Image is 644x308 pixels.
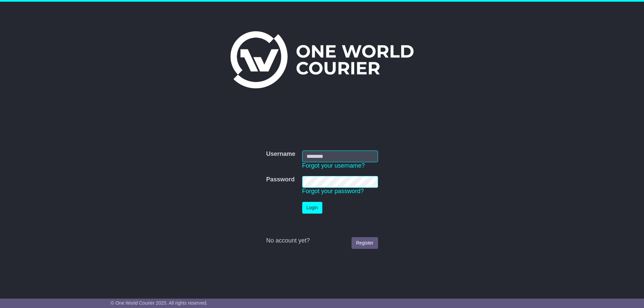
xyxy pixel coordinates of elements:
img: One World [230,31,414,88]
a: Forgot your username? [302,162,365,169]
a: Forgot your password? [302,188,364,194]
div: No account yet? [266,237,378,245]
button: Login [302,202,322,214]
a: Register [352,237,378,249]
label: Password [266,176,294,183]
label: Username [266,150,295,158]
span: © One World Courier 2025. All rights reserved. [111,300,208,306]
